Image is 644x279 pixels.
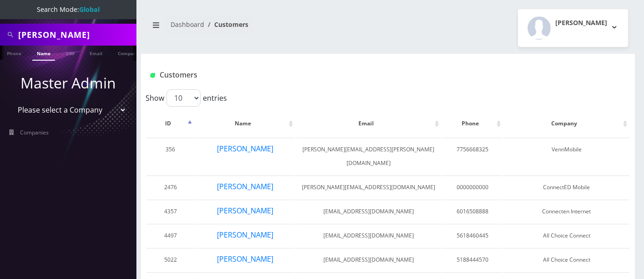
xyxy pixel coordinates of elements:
[146,224,194,247] td: 4497
[296,110,441,137] th: Email: activate to sort column ascending
[555,19,607,27] h2: [PERSON_NAME]
[504,200,629,223] td: Connecten Internet
[442,224,503,247] td: 5618460445
[442,176,503,199] td: 0000000000
[442,200,503,223] td: 6016508888
[148,15,381,41] nav: breadcrumb
[37,5,100,14] span: Search Mode:
[2,46,26,60] a: Phone
[296,200,441,223] td: [EMAIL_ADDRESS][DOMAIN_NAME]
[204,20,248,29] li: Customers
[195,110,295,137] th: Name: activate to sort column ascending
[442,248,503,271] td: 5188444570
[442,138,503,175] td: 7756668325
[504,138,629,175] td: VennMobile
[18,26,134,43] input: Search All Companies
[146,248,194,271] td: 5022
[504,248,629,271] td: All Choice Connect
[504,224,629,247] td: All Choice Connect
[216,143,274,155] button: [PERSON_NAME]
[32,46,55,61] a: Name
[216,229,274,241] button: [PERSON_NAME]
[296,248,441,271] td: [EMAIL_ADDRESS][DOMAIN_NAME]
[216,181,274,192] button: [PERSON_NAME]
[20,129,49,136] span: Companies
[518,9,628,47] button: [PERSON_NAME]
[504,110,629,137] th: Company: activate to sort column ascending
[216,253,274,265] button: [PERSON_NAME]
[85,46,107,60] a: Email
[216,205,274,217] button: [PERSON_NAME]
[146,89,227,107] label: Show entries
[146,138,194,175] td: 356
[150,71,544,79] h1: Customers
[79,5,100,14] strong: Global
[504,176,629,199] td: ConnectED Mobile
[113,46,144,60] a: Company
[442,110,503,137] th: Phone: activate to sort column ascending
[166,89,201,107] select: Showentries
[296,138,441,175] td: [PERSON_NAME][EMAIL_ADDRESS][PERSON_NAME][DOMAIN_NAME]
[296,224,441,247] td: [EMAIL_ADDRESS][DOMAIN_NAME]
[171,20,204,29] a: Dashboard
[61,46,79,60] a: SIM
[296,176,441,199] td: [PERSON_NAME][EMAIL_ADDRESS][DOMAIN_NAME]
[146,200,194,223] td: 4357
[146,176,194,199] td: 2476
[146,110,194,137] th: ID: activate to sort column descending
